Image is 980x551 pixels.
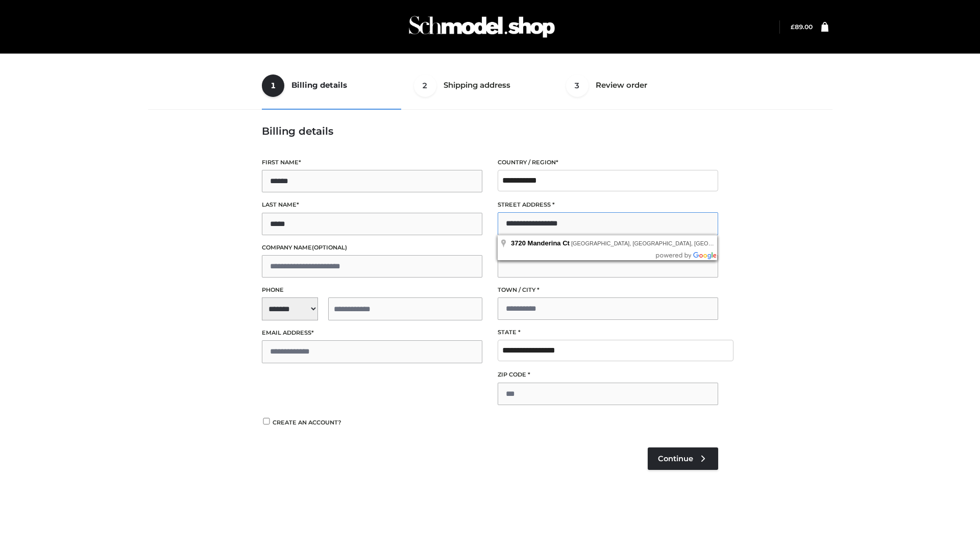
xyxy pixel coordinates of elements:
[262,200,482,210] label: Last name
[262,158,482,167] label: First name
[262,243,482,253] label: Company name
[498,285,718,295] label: Town / City
[262,328,482,338] label: Email address
[648,447,718,470] a: Continue
[791,23,795,31] span: £
[528,239,570,247] span: Manderina Ct
[791,23,813,31] bdi: 89.00
[262,285,482,295] label: Phone
[791,23,813,31] a: £89.00
[498,370,718,380] label: ZIP Code
[312,244,347,251] span: (optional)
[405,7,558,47] img: Schmodel Admin 964
[498,328,718,337] label: State
[262,418,271,424] input: Create an account?
[511,239,526,247] span: 3720
[498,158,718,167] label: Country / Region
[571,240,753,246] span: [GEOGRAPHIC_DATA], [GEOGRAPHIC_DATA], [GEOGRAPHIC_DATA]
[262,125,718,137] h3: Billing details
[658,454,693,463] span: Continue
[498,200,718,210] label: Street address
[273,419,341,426] span: Create an account?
